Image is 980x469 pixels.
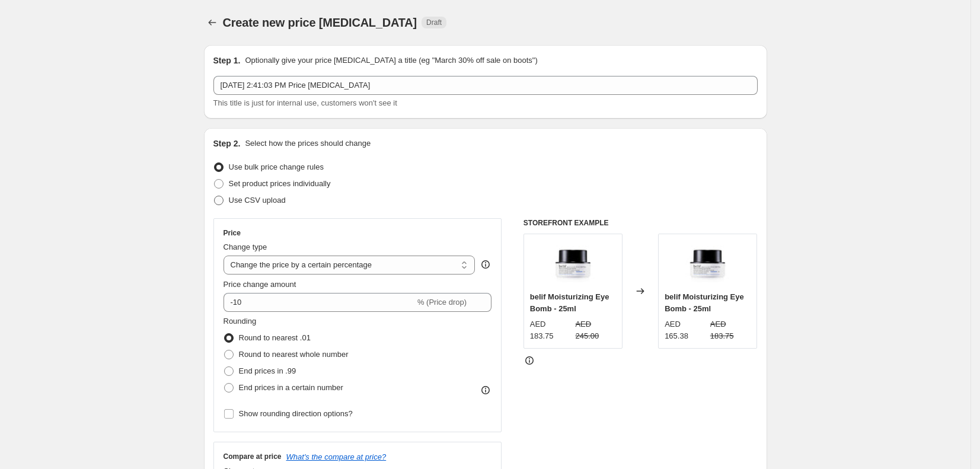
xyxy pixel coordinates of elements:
span: Rounding [224,317,257,326]
span: Set product prices individually [229,179,331,188]
strike: AED 183.75 [710,318,751,342]
button: What's the compare at price? [286,452,387,461]
span: Draft [426,18,442,27]
span: Change type [224,243,267,251]
h3: Compare at price [224,452,282,461]
span: Use CSV upload [229,196,286,205]
div: AED 183.75 [530,318,571,342]
img: 8801051977356-scaled_80x.jpg [549,240,596,288]
span: Show rounding direction options? [239,409,353,418]
input: -15 [224,293,415,312]
span: This title is just for internal use, customers won't see it [213,98,397,107]
input: 30% off holiday sale [213,76,758,95]
span: End prices in a certain number [239,383,343,392]
span: Price change amount [224,280,296,289]
div: AED 165.38 [665,318,706,342]
span: End prices in .99 [239,366,296,375]
span: belif Moisturizing Eye Bomb - 25ml [530,292,609,313]
strike: AED 245.00 [575,318,616,342]
p: Optionally give your price [MEDICAL_DATA] a title (eg "March 30% off sale on boots") [245,55,537,66]
span: % (Price drop) [417,298,467,307]
div: help [480,259,491,270]
span: Create new price [MEDICAL_DATA] [223,16,417,29]
span: belif Moisturizing Eye Bomb - 25ml [665,292,744,313]
span: Use bulk price change rules [229,162,324,171]
h2: Step 1. [213,55,241,66]
span: Round to nearest .01 [239,333,311,342]
h6: STOREFRONT EXAMPLE [523,218,758,228]
img: 8801051977356-scaled_80x.jpg [684,240,732,288]
button: Price change jobs [204,14,221,31]
h3: Price [224,228,241,238]
span: Round to nearest whole number [239,350,349,359]
p: Select how the prices should change [245,138,371,149]
h2: Step 2. [213,138,241,149]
